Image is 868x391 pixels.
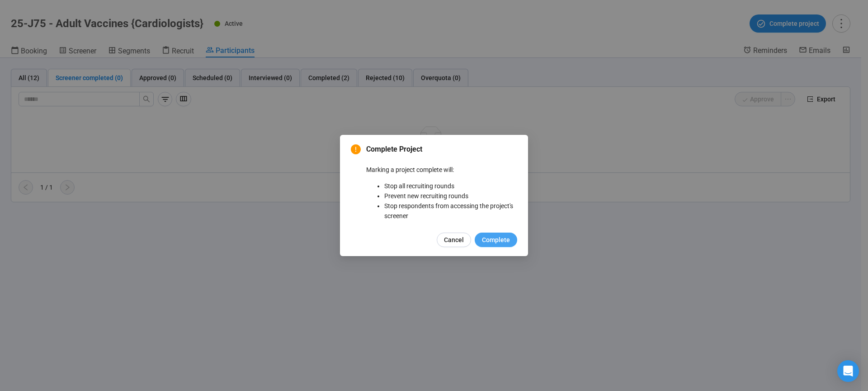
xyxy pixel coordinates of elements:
[837,360,859,382] div: Open Intercom Messenger
[384,181,517,191] li: Stop all recruiting rounds
[366,144,517,155] span: Complete Project
[351,144,361,154] span: exclamation-circle
[384,191,517,201] li: Prevent new recruiting rounds
[475,233,517,247] button: Complete
[366,165,517,175] p: Marking a project complete will:
[482,235,510,245] span: Complete
[437,233,471,247] button: Cancel
[384,201,517,221] li: Stop respondents from accessing the project's screener
[444,235,464,245] span: Cancel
